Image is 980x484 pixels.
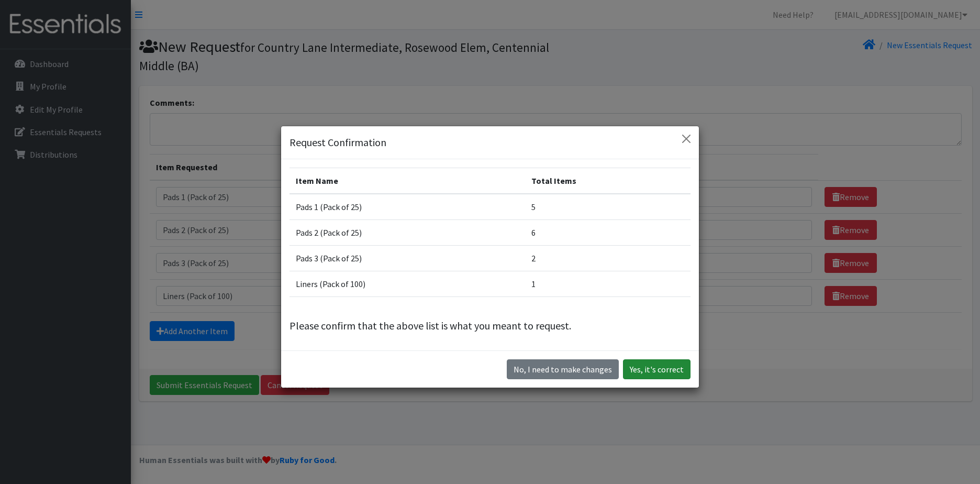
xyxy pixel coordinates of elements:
[525,194,691,220] td: 5
[289,271,525,296] td: Liners (Pack of 100)
[678,130,695,147] button: Close
[525,219,691,245] td: 6
[289,245,525,271] td: Pads 3 (Pack of 25)
[289,135,386,150] h5: Request Confirmation
[289,168,525,194] th: Item Name
[289,318,691,334] p: Please confirm that the above list is what you meant to request.
[507,359,619,379] button: No I need to make changes
[289,219,525,245] td: Pads 2 (Pack of 25)
[525,245,691,271] td: 2
[289,194,525,220] td: Pads 1 (Pack of 25)
[525,271,691,296] td: 1
[525,168,691,194] th: Total Items
[623,359,691,379] button: Yes, it's correct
